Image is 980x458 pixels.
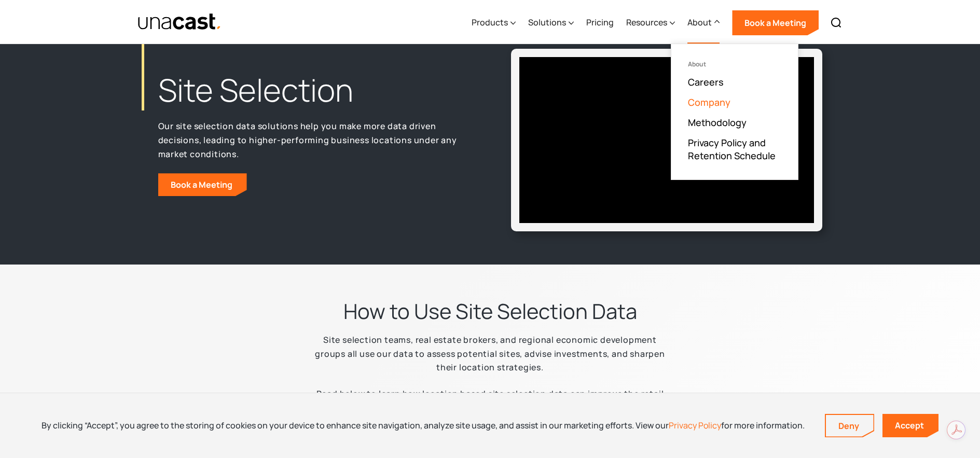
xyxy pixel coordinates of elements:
[472,16,508,29] div: Products
[882,414,938,437] a: Accept
[671,44,798,180] nav: About
[528,16,566,29] div: Solutions
[687,16,712,29] div: About
[688,61,781,68] div: About
[158,173,247,196] a: Book a Meeting
[42,420,805,431] div: By clicking “Accept”, you agree to the storing of cookies on your device to enhance site navigati...
[687,2,720,44] div: About
[137,13,222,31] a: home
[688,96,730,108] a: Company
[688,136,781,162] a: Privacy Policy and Retention Schedule
[158,70,470,111] h1: Site Selection
[626,16,667,29] div: Resources
[343,298,637,325] h2: How to Use Site Selection Data
[158,119,470,161] p: Our site selection data solutions help you make more data driven decisions, leading to higher-per...
[308,387,673,414] p: Read below to learn how location based site selection data can improve the retail and commercial ...
[826,415,874,437] a: Deny
[308,333,673,374] p: Site selection teams, real estate brokers, and regional economic development groups all use our d...
[688,116,747,129] a: Methodology
[669,420,721,431] a: Privacy Policy
[528,2,574,44] div: Solutions
[830,17,843,29] img: Search icon
[626,2,675,44] div: Resources
[137,13,222,31] img: Unacast text logo
[688,76,724,88] a: Careers
[586,2,614,44] a: Pricing
[472,2,516,44] div: Products
[732,10,819,35] a: Book a Meeting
